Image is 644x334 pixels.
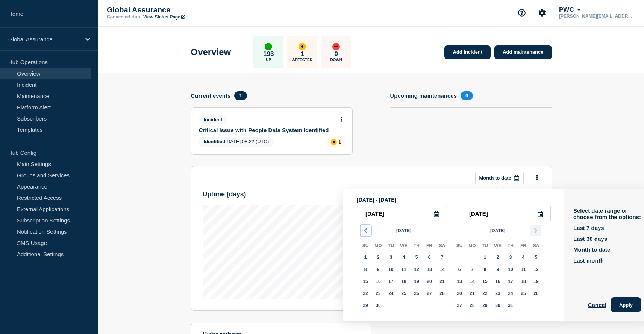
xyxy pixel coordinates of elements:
div: Saturday, Jun 7, 2025 [437,252,447,263]
div: Tuesday, Jun 3, 2025 [386,252,396,263]
a: Add maintenance [494,45,552,59]
button: Support [514,5,530,21]
div: Friday, Jul 18, 2025 [518,276,529,287]
div: Thursday, Jul 10, 2025 [505,264,516,275]
div: Thursday, Jul 17, 2025 [505,276,516,287]
div: Tuesday, Jul 8, 2025 [480,264,490,275]
input: YYYY-MM-DD [461,206,551,221]
div: Saturday, Jul 26, 2025 [531,288,541,299]
p: Month to date [479,175,511,181]
div: Sunday, Jun 29, 2025 [360,300,371,311]
div: Thursday, Jun 26, 2025 [411,288,422,299]
div: Sunday, Jun 22, 2025 [360,288,371,299]
p: 1 [301,50,304,58]
p: 193 [263,50,274,58]
div: Friday, Jul 11, 2025 [518,264,529,275]
p: 0 [335,50,338,58]
div: Tuesday, Jul 29, 2025 [480,300,490,311]
div: Tu [385,242,397,251]
a: Critical Issue with People Data System Identified [199,127,335,133]
button: Month to date [573,246,610,253]
div: Monday, Jun 23, 2025 [373,288,383,299]
p: Down [330,58,342,62]
button: [DATE] [487,225,508,236]
div: Mo [466,242,479,251]
div: Saturday, Jun 28, 2025 [437,288,447,299]
button: Last month [573,257,604,264]
div: Monday, Jul 28, 2025 [467,300,477,311]
div: Saturday, Jul 12, 2025 [531,264,541,275]
a: Add incident [444,45,491,59]
div: Wednesday, Jul 9, 2025 [492,264,503,275]
div: Wednesday, Jul 23, 2025 [492,288,503,299]
div: Thursday, Jul 24, 2025 [505,288,516,299]
div: down [332,43,340,50]
div: Sunday, Jul 13, 2025 [454,276,465,287]
button: Last 30 days [573,236,607,242]
div: affected [331,139,337,145]
div: Wednesday, Jul 16, 2025 [492,276,503,287]
button: PWC [558,6,582,14]
div: Thursday, Jun 19, 2025 [411,276,422,287]
p: [PERSON_NAME][EMAIL_ADDRESS][PERSON_NAME][DOMAIN_NAME] [558,14,636,19]
div: Wednesday, Jun 18, 2025 [399,276,409,287]
span: Incident [199,115,227,124]
div: We [397,242,410,251]
div: Tuesday, Jul 15, 2025 [480,276,490,287]
div: Wednesday, Jul 2, 2025 [492,252,503,263]
div: Monday, Jun 16, 2025 [373,276,383,287]
div: Saturday, Jul 5, 2025 [531,252,541,263]
div: Su [359,242,372,251]
div: Sunday, Jun 1, 2025 [360,252,371,263]
h1: Overview [191,47,231,57]
div: Sunday, Jul 20, 2025 [454,288,465,299]
div: Wednesday, Jun 11, 2025 [399,264,409,275]
div: up [265,43,272,50]
div: Wednesday, Jun 25, 2025 [399,288,409,299]
div: Sunday, Jun 8, 2025 [360,264,371,275]
input: YYYY-MM-DD [357,206,447,221]
div: Thursday, Jul 31, 2025 [505,300,516,311]
div: Thursday, Jul 3, 2025 [505,252,516,263]
div: Th [504,242,517,251]
div: Sa [436,242,449,251]
button: Cancel [588,297,606,312]
div: Saturday, Jun 21, 2025 [437,276,447,287]
div: Friday, Jul 4, 2025 [518,252,529,263]
div: Fr [517,242,530,251]
div: Tuesday, Jul 22, 2025 [480,288,490,299]
div: Su [453,242,466,251]
div: We [491,242,504,251]
button: [DATE] [393,225,414,236]
div: Wednesday, Jun 4, 2025 [399,252,409,263]
span: 1 [234,91,247,100]
span: [DATE] [396,225,411,236]
div: Sunday, Jul 27, 2025 [454,300,465,311]
p: [DATE] - [DATE] [357,197,551,203]
span: Identified [204,139,226,144]
h4: Upcoming maintenances [390,92,457,99]
span: [DATE] [490,225,505,236]
div: Thursday, Jun 12, 2025 [411,264,422,275]
a: View Status Page [143,14,185,20]
div: affected [299,43,306,50]
div: Friday, Jun 27, 2025 [424,288,435,299]
div: Fr [423,242,436,251]
div: Monday, Jun 30, 2025 [373,300,383,311]
div: Friday, Jun 20, 2025 [424,276,435,287]
p: 1 [338,139,341,145]
div: Tuesday, Jun 10, 2025 [386,264,396,275]
div: Monday, Jul 21, 2025 [467,288,477,299]
div: Monday, Jun 9, 2025 [373,264,383,275]
div: Mo [372,242,385,251]
div: Saturday, Jul 19, 2025 [531,276,541,287]
div: Friday, Jun 13, 2025 [424,264,435,275]
div: Tuesday, Jun 17, 2025 [386,276,396,287]
span: 0 [461,91,473,100]
div: Saturday, Jun 14, 2025 [437,264,447,275]
div: Friday, Jul 25, 2025 [518,288,529,299]
div: Monday, Jun 2, 2025 [373,252,383,263]
div: Th [410,242,423,251]
div: Tuesday, Jul 1, 2025 [480,252,490,263]
button: Month to date [475,172,524,184]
